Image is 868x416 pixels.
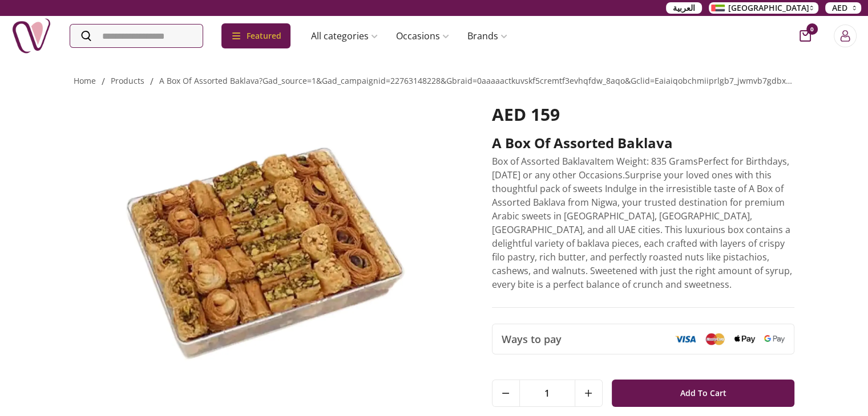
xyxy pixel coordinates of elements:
[74,75,96,86] a: Home
[709,2,818,14] button: [GEOGRAPHIC_DATA]
[74,104,460,394] img: A Box of Assorted Baklava A Box of Assorted Baklava بقلاوة متنوعة حلوى
[492,154,795,291] p: Box of Assorted BaklavaItem Weight: 835 GramsPerfect for Birthdays, [DATE] or any other Occasions...
[834,25,857,47] button: Login
[11,16,51,56] img: Nigwa-uae-gifts
[832,2,847,14] span: AED
[728,2,809,14] span: [GEOGRAPHIC_DATA]
[387,25,458,47] a: Occasions
[680,383,726,403] span: Add To Cart
[705,333,725,345] img: Mastercard
[673,2,695,14] span: العربية
[800,30,811,42] button: cart-button
[492,134,795,152] h2: A Box of Assorted Baklava
[675,335,696,343] img: Visa
[612,380,795,407] button: Add To Cart
[302,25,387,47] a: All categories
[734,335,755,344] img: Apple Pay
[458,25,516,47] a: Brands
[102,75,105,88] li: /
[764,335,785,343] img: Google Pay
[825,2,861,14] button: AED
[150,75,154,88] li: /
[806,23,818,35] span: 0
[221,23,290,48] div: Featured
[111,75,144,86] a: products
[492,103,560,126] span: AED 159
[502,331,562,347] span: Ways to pay
[520,380,575,406] span: 1
[70,25,203,47] input: Search
[711,5,725,11] img: Arabic_dztd3n.png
